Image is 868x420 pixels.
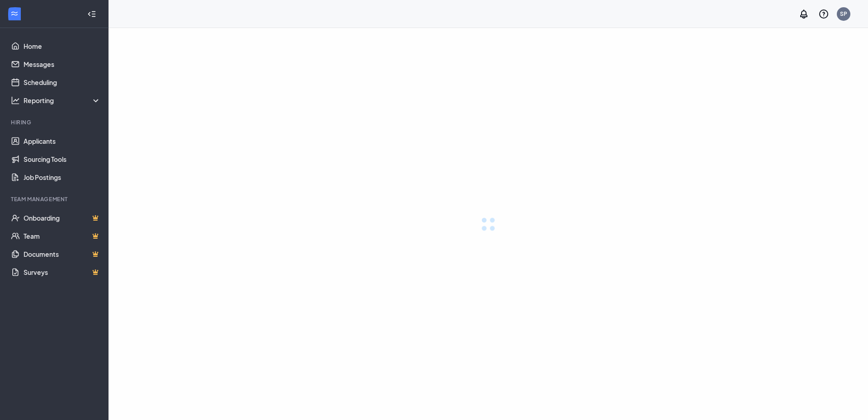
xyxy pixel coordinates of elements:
[24,55,101,73] a: Messages
[798,9,809,19] svg: Notifications
[840,10,847,18] div: SP
[10,9,19,18] svg: WorkstreamLogo
[24,132,101,150] a: Applicants
[87,9,96,19] svg: Collapse
[24,209,101,227] a: OnboardingCrown
[24,73,101,91] a: Scheduling
[24,168,101,186] a: Job Postings
[24,245,101,263] a: DocumentsCrown
[24,96,101,105] div: Reporting
[818,9,829,19] svg: QuestionInfo
[11,118,99,126] div: Hiring
[24,150,101,168] a: Sourcing Tools
[24,227,101,245] a: TeamCrown
[11,195,99,203] div: Team Management
[24,263,101,281] a: SurveysCrown
[11,96,20,105] svg: Analysis
[24,37,101,55] a: Home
